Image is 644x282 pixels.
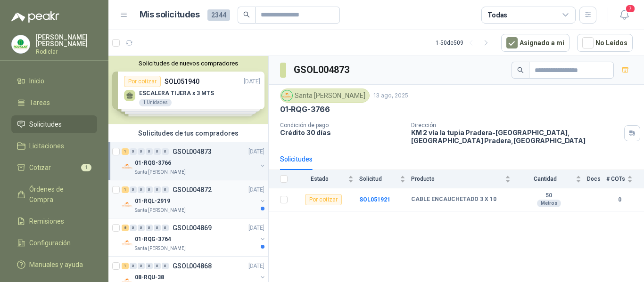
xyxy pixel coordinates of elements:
p: 01-RQL-2919 [135,197,170,206]
div: 0 [138,148,145,155]
p: 01-RQG-3766 [280,105,330,114]
div: 1 [122,186,129,193]
p: [DATE] [248,262,264,271]
div: Por cotizar [305,194,342,205]
img: Company Logo [122,237,133,249]
div: 0 [146,263,153,269]
p: Santa [PERSON_NAME] [135,245,186,252]
span: Cotizar [29,162,51,173]
div: Solicitudes de tus compradores [108,124,268,142]
b: 50 [516,192,581,200]
a: Inicio [11,72,97,90]
div: 0 [154,225,161,231]
h3: GSOL004873 [294,63,351,77]
p: GSOL004873 [173,148,212,155]
div: 1 - 50 de 509 [436,35,494,50]
img: Company Logo [122,199,133,210]
span: Configuración [29,238,71,248]
div: 0 [162,186,169,193]
span: Estado [293,176,346,182]
p: Crédito 30 días [280,129,404,137]
div: 8 [122,225,129,231]
p: Condición de pago [280,122,404,129]
a: 1 0 0 0 0 0 GSOL004872[DATE] Company Logo01-RQL-2919Santa [PERSON_NAME] [122,184,266,214]
a: Manuales y ayuda [11,256,97,274]
th: Solicitud [359,170,411,188]
a: 8 0 0 0 0 0 GSOL004869[DATE] Company Logo01-RQG-3764Santa [PERSON_NAME] [122,222,266,252]
span: search [243,11,250,18]
img: Logo peakr [11,11,59,23]
img: Company Logo [282,90,292,101]
div: 1 [122,148,129,155]
span: Remisiones [29,216,64,226]
p: GSOL004872 [173,186,212,193]
h1: Mis solicitudes [140,8,200,22]
div: 0 [138,225,145,231]
span: Manuales y ayuda [29,259,83,270]
a: Solicitudes [11,115,97,133]
a: Remisiones [11,212,97,230]
div: 0 [130,186,137,193]
div: Metros [537,200,561,207]
p: Santa [PERSON_NAME] [135,169,186,176]
span: Inicio [29,76,44,86]
span: Solicitudes [29,119,62,129]
a: Tareas [11,94,97,112]
span: Producto [411,176,503,182]
span: 7 [625,4,636,13]
div: 0 [130,225,137,231]
p: [DATE] [248,147,264,156]
span: 1 [81,164,91,171]
div: Todas [487,10,507,20]
th: Estado [293,170,359,188]
span: Órdenes de Compra [29,184,88,205]
p: 13 ago, 2025 [373,91,408,100]
p: KM 2 vía la tupia Pradera-[GEOGRAPHIC_DATA], [GEOGRAPHIC_DATA] Pradera , [GEOGRAPHIC_DATA] [411,129,620,145]
span: # COTs [606,176,625,182]
div: Solicitudes de nuevos compradoresPor cotizarSOL051940[DATE] ESCALERA TIJERA x 3 MTS1 UnidadesPor ... [108,56,268,124]
a: 1 0 0 0 0 0 GSOL004873[DATE] Company Logo01-RQG-3766Santa [PERSON_NAME] [122,146,266,176]
div: 0 [138,186,145,193]
div: 0 [130,263,137,269]
a: Cotizar1 [11,159,97,177]
div: 0 [146,186,153,193]
th: Docs [587,170,606,188]
p: [PERSON_NAME] [PERSON_NAME] [36,34,97,47]
span: Cantidad [516,176,574,182]
th: Cantidad [516,170,587,188]
p: Dirección [411,122,620,129]
div: 0 [162,225,169,231]
p: [DATE] [248,224,264,233]
b: 0 [606,195,633,204]
p: Santa [PERSON_NAME] [135,207,186,214]
span: 2344 [207,9,230,21]
p: GSOL004869 [173,225,212,231]
div: 0 [146,148,153,155]
p: 08-RQU-38 [135,273,164,282]
span: search [517,67,524,73]
p: GSOL004868 [173,263,212,269]
a: Licitaciones [11,137,97,155]
div: 0 [162,263,169,269]
a: SOL051921 [359,196,390,203]
img: Company Logo [122,161,133,172]
p: Rodiclar [36,49,97,55]
div: 0 [138,263,145,269]
b: CABLE ENCAUCHETADO 3 X 10 [411,196,496,203]
span: Solicitud [359,176,398,182]
a: Órdenes de Compra [11,180,97,209]
button: Solicitudes de nuevos compradores [112,60,264,67]
button: Asignado a mi [501,34,570,52]
p: [DATE] [248,185,264,194]
span: Tareas [29,97,50,108]
span: Licitaciones [29,141,64,151]
img: Company Logo [12,35,30,53]
button: No Leídos [577,34,633,52]
button: 7 [616,7,633,24]
p: 01-RQG-3764 [135,235,171,244]
a: Configuración [11,234,97,252]
div: 0 [162,148,169,155]
div: 0 [130,148,137,155]
div: 0 [154,186,161,193]
div: 1 [122,263,129,269]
